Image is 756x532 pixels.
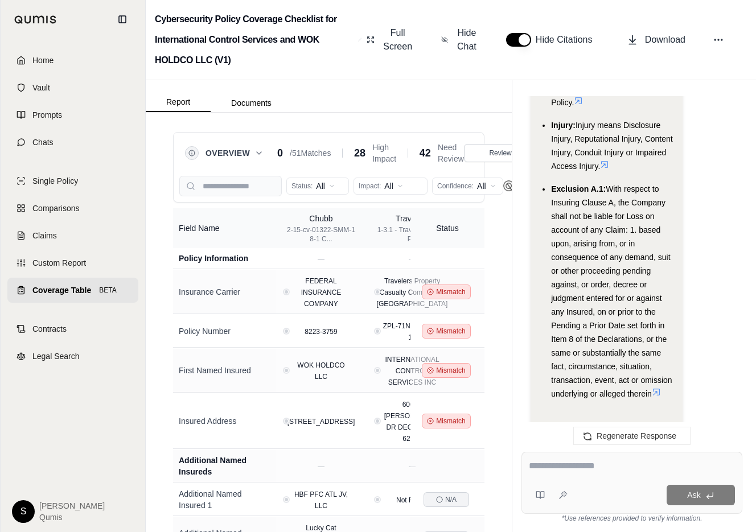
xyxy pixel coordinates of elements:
a: Vault [7,75,138,100]
span: Claims [32,230,57,241]
button: Review Items [464,144,555,162]
div: Insurance Carrier [179,286,270,298]
span: INTERNATIONAL CONTROL SERVICES INC [385,356,439,386]
div: Additional Named Insured 1 [179,488,270,511]
div: S [12,500,35,523]
a: Custom Report [7,250,138,275]
span: Coverage Table [32,284,91,296]
span: Hide Citations [536,33,599,47]
span: — [409,463,416,471]
span: Injury: [551,121,576,130]
span: With respect to Insuring Clause A, the Company shall not be liable for Loss on account of any Cla... [551,184,672,398]
span: — [409,255,416,263]
span: Hide Chat [455,26,479,53]
a: Comparisons [7,196,138,221]
span: Exclusion A.1: [551,184,606,193]
span: Prompts [32,109,62,121]
a: Chats [7,130,138,155]
span: Single Policy [32,175,78,187]
div: 1-3.1 - Travelers Cyber P... [377,225,447,244]
div: Policy Number [179,325,270,337]
a: Single Policy [7,168,138,193]
span: Home [32,55,54,66]
span: Regenerate Response [597,431,676,440]
span: Mismatch [437,366,466,375]
span: BETA [96,284,120,296]
a: Legal Search [7,344,138,369]
button: Overview [206,147,264,159]
span: Mismatch [437,287,466,296]
span: / 51 Matches [290,147,331,159]
button: View confidence details [285,369,288,372]
div: Travelers [377,213,447,224]
a: Claims [7,223,138,248]
span: 28 [354,145,365,161]
button: Ask [667,485,735,505]
button: View confidence details [376,369,379,372]
span: Comparisons [32,203,79,214]
span: All [477,180,486,192]
span: 0 [277,145,283,161]
h2: Cybersecurity Policy Coverage Checklist for International Control Services and WOK HOLDCO LLC (V1) [155,9,354,71]
span: Qumis [39,512,105,523]
div: Insured Address [179,415,270,427]
button: View confidence details [285,419,288,423]
span: Ask [687,490,700,500]
th: Status [410,208,484,248]
button: Hide Chat [437,22,483,58]
button: View confidence details [376,329,379,333]
th: Field Name [173,208,276,248]
span: — [318,255,324,263]
span: 42 [420,145,431,161]
button: Confidence:All [432,178,503,195]
button: Full Screen [362,22,418,58]
span: Contracts [32,323,67,335]
button: Report [146,93,211,112]
span: Full Screen [381,26,414,53]
a: Home [7,48,138,73]
span: Mismatch [437,327,466,336]
div: *Use references provided to verify information. [521,514,742,523]
button: Regenerate Response [573,427,691,445]
span: WOK HOLDCO LLC [297,361,344,381]
span: Mismatch [437,416,466,426]
span: Custom Report [32,257,86,269]
span: Injury means Disclosure Injury, Reputational Injury, Content Injury, Conduit Injury or Impaired A... [551,121,673,171]
button: View confidence details [376,498,379,501]
span: ZPL-71N49757-22-13 [383,322,442,341]
span: All [384,180,393,192]
span: Legal Search [32,350,80,362]
span: Confidence: [437,182,474,191]
span: Vault [32,82,50,93]
div: 2-15-cv-01322-SMM-1 8-1 C... [286,225,356,244]
div: First Named Insured [179,365,270,376]
div: Additional Named Insureds [179,455,270,477]
span: — [318,463,324,471]
button: View confidence details [285,290,288,294]
button: Status:All [286,178,349,195]
a: Prompts [7,102,138,127]
img: Qumis Logo [503,180,515,192]
span: Overview [206,147,250,159]
button: View confidence details [285,329,288,333]
span: FEDERAL INSURANCE COMPANY [301,277,342,308]
span: Status: [291,182,313,191]
span: All [316,180,325,192]
button: View confidence details [285,498,288,501]
button: Collapse sidebar [113,10,132,28]
span: [STREET_ADDRESS] [287,418,355,426]
button: View confidence details [376,419,379,423]
div: Chubb [286,213,356,224]
span: Not Found [396,496,428,504]
button: View confidence details [376,290,379,294]
span: 8223-3759 [305,328,337,336]
span: High Impact [372,142,396,164]
span: HBF PFC ATL JV, LLC [294,490,348,510]
span: N/A [445,495,457,504]
button: Download [622,28,690,51]
span: Need Review [438,142,465,164]
span: Download [645,33,685,47]
span: Impact: [359,182,381,191]
button: Documents [211,94,292,112]
img: Qumis Logo [14,15,57,24]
